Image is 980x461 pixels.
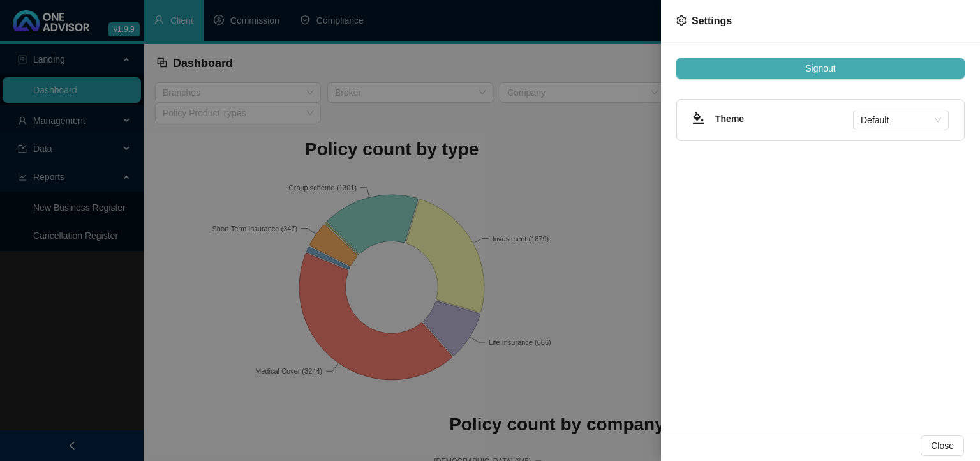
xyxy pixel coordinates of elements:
[676,15,687,26] span: setting
[715,112,853,126] h4: Theme
[861,110,941,130] span: Default
[692,112,705,125] span: bg-colors
[931,439,954,453] span: Close
[921,435,964,456] button: Close
[692,15,732,26] span: Settings
[805,61,835,75] span: Signout
[676,58,965,79] button: Signout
